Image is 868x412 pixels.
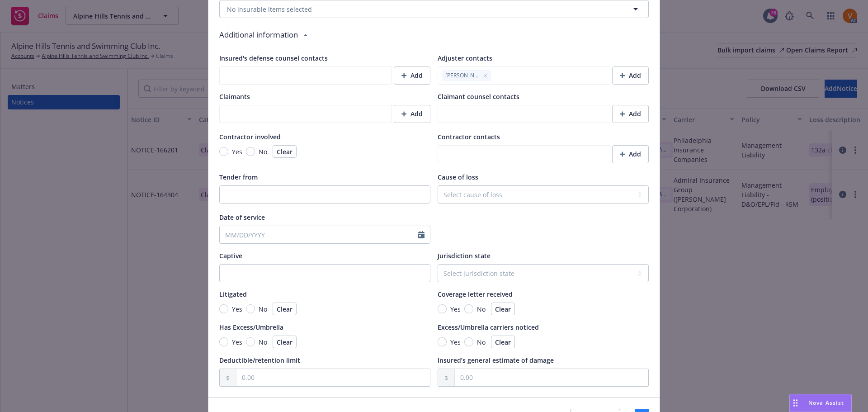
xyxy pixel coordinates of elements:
div: Additional information [219,22,649,48]
span: No [259,304,267,314]
span: Captive [219,251,242,260]
input: No [464,337,473,346]
span: Claimants [219,92,250,101]
div: Add [620,146,641,163]
input: MM/DD/YYYY [220,226,418,243]
span: No insurable items selected [227,5,312,14]
span: Adjuster contacts [438,54,492,62]
span: Yes [232,147,242,156]
span: Yes [450,337,461,347]
span: Coverage letter received [438,290,513,298]
input: No [464,304,473,313]
span: Clear [277,338,292,346]
span: Yes [232,304,242,314]
button: Clear [273,303,297,315]
span: [PERSON_NAME] [445,71,479,80]
button: Clear [491,336,515,348]
span: Clear [277,305,292,313]
span: Contractor contacts [438,133,500,141]
span: Claimant counsel contacts [438,92,519,101]
div: Add [620,67,641,84]
input: 0.00 [236,369,430,386]
input: Yes [219,147,228,156]
div: Add [401,105,423,123]
button: Add [612,145,649,163]
span: Deductible/retention limit [219,356,300,365]
input: No [246,337,255,346]
input: No [246,147,255,156]
svg: Calendar [418,231,425,238]
button: Nova Assist [789,394,852,412]
span: No [259,147,267,156]
div: Drag to move [790,394,801,412]
span: Insured's defense counsel contacts [219,54,328,62]
span: Cause of loss [438,173,478,181]
button: Clear [491,303,515,315]
button: Add [612,105,649,123]
span: Clear [495,305,511,313]
input: No [246,304,255,313]
span: Has Excess/Umbrella [219,323,283,331]
span: Excess/Umbrella carriers noticed [438,323,539,331]
button: Clear [273,336,297,348]
input: Yes [438,304,447,313]
span: Insured’s general estimate of damage [438,356,554,365]
button: Add [394,105,430,123]
button: Add [612,66,649,85]
span: No [477,337,486,347]
span: Date of service [219,213,265,222]
span: Tender from [219,173,258,181]
button: Add [394,66,430,85]
span: Clear [495,338,511,346]
span: Jurisdiction state [438,251,491,260]
span: No [259,337,267,347]
div: Add [401,67,423,84]
input: Yes [219,337,228,346]
div: Add [620,105,641,123]
span: Litigated [219,290,247,298]
input: Yes [219,304,228,313]
input: Yes [438,337,447,346]
span: No [477,304,486,314]
span: Contractor involved [219,133,281,141]
input: 0.00 [455,369,648,386]
button: Clear [273,145,297,158]
span: Clear [277,147,292,156]
div: Additional information [219,22,298,48]
span: Yes [450,304,461,314]
span: Nova Assist [808,399,844,407]
span: Yes [232,337,242,347]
